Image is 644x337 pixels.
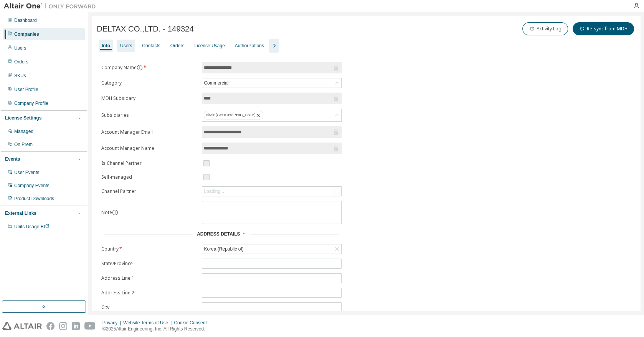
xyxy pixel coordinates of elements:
img: altair_logo.svg [2,322,42,330]
div: Company Profile [14,100,48,106]
div: Product Downloads [14,196,54,202]
div: License Usage [194,43,225,49]
label: City [101,304,197,310]
span: Units Usage BI [14,224,50,229]
label: Subsidiaries [101,112,197,118]
div: Orders [170,43,185,49]
div: Events [5,156,20,162]
div: Orders [14,59,28,65]
div: User Profile [14,86,38,93]
div: Commercial [203,79,230,87]
label: Company Name [101,65,197,71]
div: Company Events [14,183,49,189]
div: License Settings [5,115,41,121]
label: Is Channel Partner [101,160,197,166]
div: Korea (Republic of) [203,245,244,253]
label: Account Manager Email [101,129,197,135]
div: Loading... [202,187,341,196]
label: Note [101,209,112,216]
div: External Links [5,210,36,216]
button: Activity Log [522,22,568,35]
div: Users [120,43,132,49]
img: instagram.svg [59,322,67,330]
img: Altair One [4,2,100,10]
label: Self-managed [101,174,197,180]
div: Cookie Consent [174,320,211,326]
div: Dashboard [14,17,37,23]
img: facebook.svg [46,322,54,330]
div: Commercial [202,78,341,88]
label: Account Manager Name [101,145,197,151]
div: Privacy [102,320,123,326]
label: Address Line 1 [101,275,197,281]
label: Channel Partner [101,188,197,194]
div: Users [14,45,26,51]
div: Korea (Republic of) [202,244,341,254]
div: Altair [GEOGRAPHIC_DATA] [204,111,263,120]
div: Loading... [204,188,224,194]
div: Companies [14,31,39,37]
div: Info [102,43,110,49]
div: On Prem [14,141,33,148]
label: Country [101,246,197,252]
span: DELTAX CO.,LTD. - 149324 [97,25,194,33]
label: Category [101,80,197,86]
label: Address Line 2 [101,290,197,296]
label: MDH Subsidary [101,95,197,101]
div: Altair [GEOGRAPHIC_DATA] [202,109,341,121]
img: youtube.svg [84,322,96,330]
button: information [137,65,143,71]
p: © 2025 Altair Engineering, Inc. All Rights Reserved. [102,326,211,332]
div: Contacts [142,43,160,49]
div: Authorizations [235,43,264,49]
label: State/Province [101,261,197,267]
button: Re-sync from MDH [573,22,634,35]
div: SKUs [14,73,26,79]
button: information [112,209,118,216]
img: linkedin.svg [72,322,80,330]
span: Address Details [197,231,240,237]
div: Managed [14,128,33,134]
div: Website Terms of Use [123,320,174,326]
div: User Events [14,169,39,176]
